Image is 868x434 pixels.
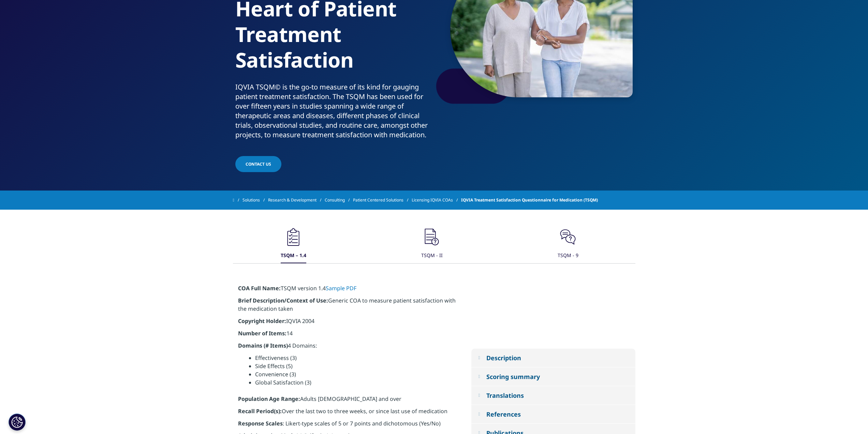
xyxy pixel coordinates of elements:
[486,354,521,362] div: Description
[238,284,281,292] strong: COA Full Name:
[255,378,456,387] li: Global Satisfaction (3)
[471,386,635,405] button: Translations
[238,317,286,325] strong: Copyright Holder:
[421,249,443,263] div: TSQM - II
[471,349,635,367] button: Description
[557,227,578,263] button: TSQM - 9
[238,407,456,419] p: Over the last two to three weeks, or since last use of medication
[235,47,431,73] div: Satisfaction
[238,407,282,415] strong: Recall Period(s):
[420,227,443,263] button: TSQM - II
[238,317,456,329] p: IQVIA 2004
[326,284,356,292] a: Sample PDF
[486,410,521,418] div: References
[238,341,456,354] p: 4 Domains:
[486,391,524,400] div: Translations
[235,82,431,144] p: IQVIA TSQM© is the go-to measure of its kind for gauging patient treatment satisfaction. The TSQM...
[242,194,268,206] a: Solutions
[281,249,306,263] div: TSQM – 1.4
[461,194,598,206] span: IQVIA Treatment Satisfaction Questionnaire for Medication (TSQM)
[268,194,325,206] a: Research & Development
[471,367,635,386] button: Scoring summary
[255,370,456,378] li: Convenience (3)
[255,362,456,370] li: Side Effects (5)
[280,227,306,263] button: TSQM – 1.4
[238,297,328,304] strong: Brief Description/Context of Use:
[238,284,456,296] p: TSQM version 1.4
[412,194,461,206] a: Licensing IQVIA COAs
[486,373,540,381] div: Scoring summary
[255,354,456,362] li: Effectiveness (3)
[238,329,456,341] p: 14
[238,395,456,407] p: Adults [DEMOGRAPHIC_DATA] and over
[558,249,578,263] div: TSQM - 9
[238,296,456,317] p: Generic COA to measure patient satisfaction with the medication taken
[9,414,26,431] button: Cookie - indstillinger
[238,419,456,432] p: : Likert-type scales of 5 or 7 points and dichotomous (Yes/No)
[235,156,281,172] a: Contact us
[471,405,635,423] button: References
[246,161,271,167] span: Contact us
[238,420,283,427] strong: Response Scales
[238,395,300,403] strong: Population Age Range:
[325,194,353,206] a: Consulting
[353,194,412,206] a: Patient Centered Solutions
[238,342,288,349] strong: Domains (# Items)
[238,330,286,337] strong: Number of Items:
